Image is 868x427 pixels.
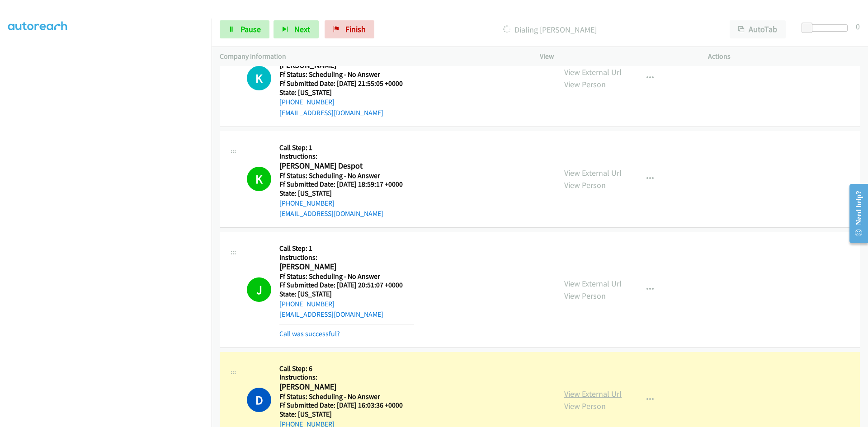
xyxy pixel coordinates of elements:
a: [EMAIL_ADDRESS][DOMAIN_NAME] [279,108,383,117]
span: Pause [241,24,261,34]
button: Next [274,20,319,38]
h5: State: [US_STATE] [279,88,414,97]
h5: State: [US_STATE] [279,290,414,299]
h5: Ff Status: Scheduling - No Answer [279,272,414,281]
a: [PHONE_NUMBER] [279,98,335,106]
h5: Call Step: 6 [279,364,403,373]
h5: Instructions: [279,152,414,161]
h5: Instructions: [279,373,403,382]
h5: State: [US_STATE] [279,189,414,198]
a: [EMAIL_ADDRESS][DOMAIN_NAME] [279,310,383,319]
h5: State: [US_STATE] [279,410,403,419]
a: View External Url [564,389,622,399]
h2: [PERSON_NAME] [279,382,403,392]
h5: Ff Submitted Date: [DATE] 21:55:05 +0000 [279,79,414,88]
a: [PHONE_NUMBER] [279,300,335,308]
h5: Call Step: 1 [279,244,414,253]
h1: D [247,388,271,412]
a: View Person [564,401,606,411]
a: View Person [564,79,606,89]
h5: Ff Submitted Date: [DATE] 16:03:36 +0000 [279,401,403,410]
h1: K [247,167,271,191]
h5: Instructions: [279,253,414,262]
a: [PHONE_NUMBER] [279,199,335,207]
h5: Ff Submitted Date: [DATE] 18:59:17 +0000 [279,180,414,189]
iframe: Resource Center [842,178,868,249]
a: View External Url [564,168,622,178]
button: AutoTab [730,20,786,38]
h5: Ff Status: Scheduling - No Answer [279,70,414,79]
div: Delay between calls (in seconds) [806,24,848,32]
span: Finish [345,24,366,34]
h5: Ff Status: Scheduling - No Answer [279,171,414,180]
h1: J [247,277,271,302]
h5: Ff Status: Scheduling - No Answer [279,392,403,401]
a: Finish [325,20,374,38]
div: 0 [856,20,860,33]
div: The call is yet to be attempted [247,66,271,90]
p: Dialing [PERSON_NAME] [387,23,713,36]
h2: [PERSON_NAME] Despot [279,161,414,171]
p: Actions [708,51,860,62]
a: View External Url [564,67,622,77]
p: View [540,51,692,62]
p: Company Information [220,51,524,62]
a: [EMAIL_ADDRESS][DOMAIN_NAME] [279,209,383,218]
h1: K [247,66,271,90]
a: Call was successful? [279,329,340,338]
a: View External Url [564,278,622,289]
a: View Person [564,291,606,301]
a: View Person [564,180,606,190]
h5: Call Step: 1 [279,143,414,152]
span: Next [294,24,310,34]
h5: Ff Submitted Date: [DATE] 20:51:07 +0000 [279,281,414,290]
a: Pause [220,20,269,38]
h2: [PERSON_NAME] [279,262,414,272]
